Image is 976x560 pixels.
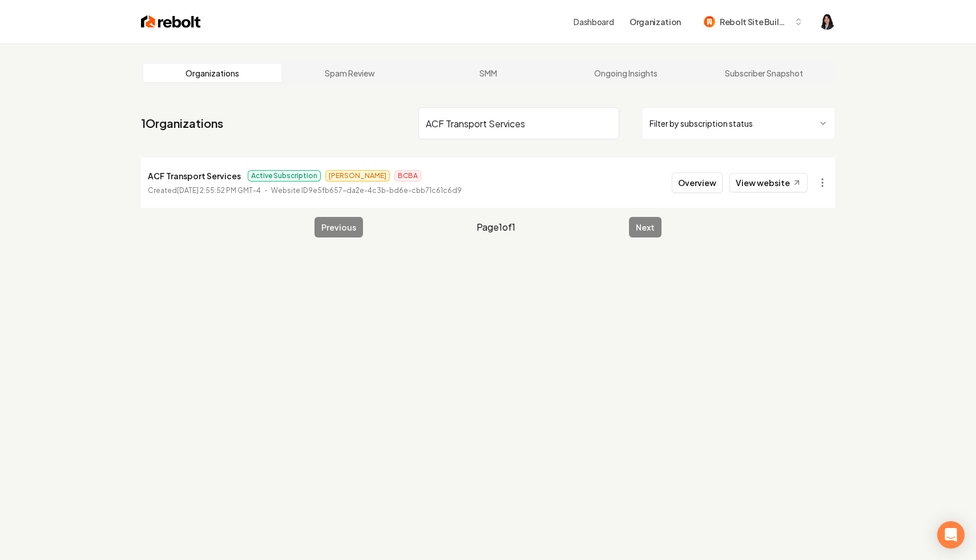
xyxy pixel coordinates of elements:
[819,14,835,30] img: Haley Paramoure
[623,11,688,32] button: Organization
[704,16,715,27] img: Rebolt Site Builder
[148,185,261,196] p: Created
[248,170,321,182] span: Active Subscription
[394,170,421,182] span: BCBA
[819,14,835,30] button: Open user button
[177,186,261,195] time: [DATE] 2:55:52 PM GMT-4
[574,16,614,27] a: Dashboard
[695,64,833,82] a: Subscriber Snapshot
[419,64,557,82] a: SMM
[729,173,808,192] a: View website
[143,64,281,82] a: Organizations
[141,115,223,131] a: 1Organizations
[557,64,695,82] a: Ongoing Insights
[477,220,515,234] span: Page 1 of 1
[672,172,723,193] button: Overview
[325,170,390,182] span: [PERSON_NAME]
[141,14,201,30] img: Rebolt Logo
[720,16,789,28] span: Rebolt Site Builder
[418,107,619,139] input: Search by name or ID
[281,64,420,82] a: Spam Review
[271,185,462,196] p: Website ID 9e5fb657-da2e-4c3b-bd6e-cbb71c61c6d9
[937,521,965,549] div: Open Intercom Messenger
[148,169,241,183] p: ACF Transport Services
